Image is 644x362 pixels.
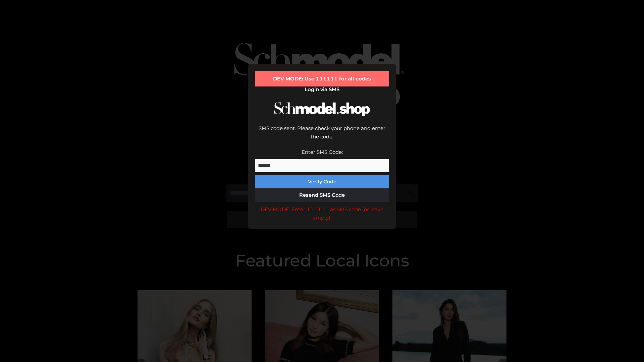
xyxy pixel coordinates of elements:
button: Resend SMS Code [255,188,389,202]
img: Schmodel Logo [272,96,372,122]
label: Enter SMS Code: [302,149,343,155]
div: DEV MODE: Enter 111111 as SMS code (or leave empty). [255,205,389,222]
h2: Login via SMS [255,86,389,93]
div: SMS code sent. Please check your phone and enter the code. [255,124,389,148]
div: DEV MODE: Use 111111 for all codes [255,71,389,86]
button: Verify Code [255,175,389,188]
